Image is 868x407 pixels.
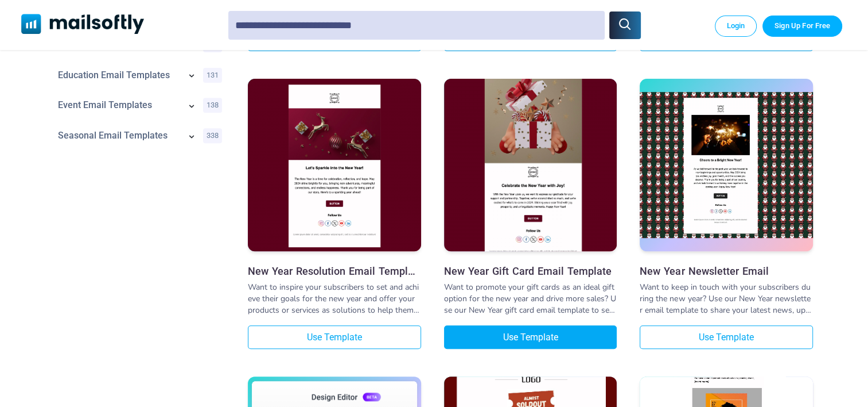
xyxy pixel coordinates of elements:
[444,325,617,349] a: Use Template
[248,282,421,316] div: Want to inspire your subscribers to set and achieve their goals for the new year and offer your p...
[21,14,145,34] img: Mailsoftly Logo
[640,325,813,349] a: Use Template
[58,99,180,111] a: Category
[186,100,197,114] a: Show subcategories for Event Email Templates
[248,325,421,349] a: Use Template
[640,92,813,239] img: New Year Newsletter Email
[186,130,197,144] a: Show subcategories for Seasonal+Email+Templates
[444,57,617,272] img: New Year Gift Card Email Template
[248,79,421,254] a: New Year Resolution Email Template
[58,130,180,141] a: Category
[186,70,197,83] a: Show subcategories for Education Email Templates
[21,14,145,36] a: Mailsoftly
[248,265,421,277] a: New Year Resolution Email Template
[444,79,617,254] a: New Year Gift Card Email Template
[640,79,813,254] a: New Year Newsletter Email
[640,282,813,316] div: Want to keep in touch with your subscribers during the new year? Use our New Year newsletter emai...
[640,265,813,277] a: New Year Newsletter Email
[444,282,617,316] div: Want to promote your gift cards as an ideal gift option for the new year and drive more sales? Us...
[444,265,617,277] a: New Year Gift Card Email Template
[762,16,842,36] a: Trial
[715,16,757,36] a: Login
[248,78,421,253] img: New Year Resolution Email Template
[58,70,180,81] a: Category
